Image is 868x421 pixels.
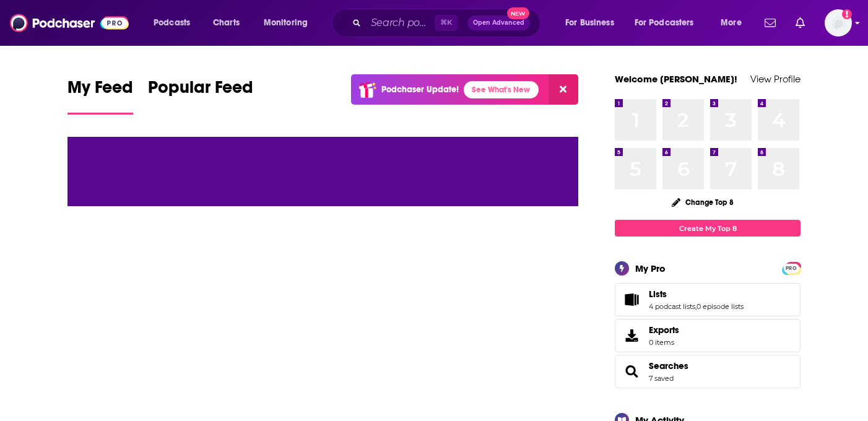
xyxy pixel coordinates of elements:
span: , [695,302,697,311]
span: More [721,14,742,32]
a: Searches [619,363,644,380]
span: 0 items [649,338,679,347]
a: Charts [205,13,247,33]
span: Podcasts [154,14,190,32]
span: Popular Feed [148,77,253,105]
span: Lists [649,289,667,300]
span: Charts [213,14,240,32]
span: For Business [565,14,614,32]
a: Popular Feed [148,77,253,115]
span: Open Advanced [473,20,524,26]
a: Show notifications dropdown [791,12,810,33]
a: Searches [649,360,688,371]
span: Logged in as teisenbe [825,9,852,37]
a: Lists [619,291,644,308]
button: open menu [712,13,757,33]
span: PRO [784,264,799,273]
button: open menu [255,13,324,33]
div: My Pro [635,263,666,274]
a: My Feed [67,77,133,115]
a: 7 saved [649,374,674,383]
span: New [507,7,529,19]
span: Exports [649,324,679,336]
div: Search podcasts, credits, & more... [344,9,552,37]
span: Searches [615,355,801,388]
span: For Podcasters [635,14,694,32]
p: Podchaser Update! [381,84,459,95]
a: See What's New [464,81,539,98]
button: Open AdvancedNew [467,15,530,30]
a: 4 podcast lists [649,302,695,311]
button: Change Top 8 [664,194,741,210]
a: View Profile [750,73,801,85]
a: Welcome [PERSON_NAME]! [615,73,737,85]
svg: Add a profile image [842,9,852,19]
a: Lists [649,289,744,300]
a: PRO [784,263,799,272]
a: Create My Top 8 [615,220,801,237]
button: Show profile menu [825,9,852,37]
a: 0 episode lists [697,302,744,311]
span: ⌘ K [435,15,458,31]
a: Show notifications dropdown [760,12,781,33]
img: User Profile [825,9,852,37]
a: Exports [615,319,801,352]
span: My Feed [67,77,133,105]
button: open menu [627,13,712,33]
input: Search podcasts, credits, & more... [366,13,435,33]
img: Podchaser - Follow, Share and Rate Podcasts [10,11,129,35]
span: Monitoring [264,14,308,32]
span: Lists [615,283,801,316]
button: open menu [557,13,630,33]
button: open menu [145,13,206,33]
span: Exports [619,327,644,344]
